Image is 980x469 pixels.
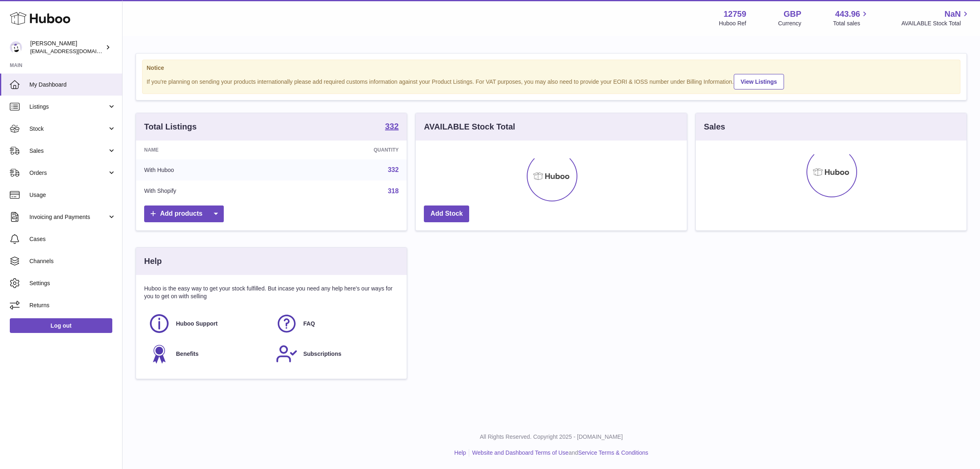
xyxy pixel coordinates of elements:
a: Subscriptions [276,343,395,365]
span: Usage [29,191,116,199]
span: Orders [29,169,107,177]
strong: 332 [385,122,399,130]
strong: GBP [784,9,801,20]
span: Subscriptions [303,350,341,358]
span: AVAILABLE Stock Total [901,20,970,27]
span: Stock [29,125,107,133]
a: 443.96 Total sales [833,9,869,27]
a: Huboo Support [148,313,267,335]
span: [EMAIL_ADDRESS][DOMAIN_NAME] [30,48,120,54]
span: Cases [29,235,116,243]
p: Huboo is the easy way to get your stock fulfilled. But incase you need any help here's our ways f... [144,285,399,300]
span: Sales [29,147,107,155]
span: Settings [29,279,116,287]
a: Add Stock [424,205,469,222]
a: 332 [388,166,399,173]
strong: 12759 [724,9,746,20]
th: Name [136,141,282,159]
h3: AVAILABLE Stock Total [424,121,515,132]
h3: Help [144,256,162,267]
span: Channels [29,257,116,265]
span: Total sales [833,20,869,27]
td: With Shopify [136,181,282,202]
strong: Notice [147,64,956,72]
a: Website and Dashboard Terms of Use [472,449,568,456]
li: and [469,449,648,457]
a: Log out [10,318,112,333]
a: 332 [385,122,399,132]
span: Huboo Support [176,320,218,328]
span: NaN [944,9,961,20]
th: Quantity [282,141,407,159]
a: Add products [144,205,224,222]
span: Listings [29,103,107,111]
a: NaN AVAILABLE Stock Total [901,9,970,27]
div: If you're planning on sending your products internationally please add required customs informati... [147,73,956,89]
td: With Huboo [136,159,282,181]
span: Benefits [176,350,198,358]
a: Service Terms & Conditions [578,449,648,456]
img: internalAdmin-12759@internal.huboo.com [10,41,22,54]
a: 318 [388,188,399,194]
div: Huboo Ref [719,20,746,27]
div: [PERSON_NAME] [30,40,104,55]
h3: Sales [704,121,725,132]
a: FAQ [276,313,395,335]
span: FAQ [303,320,315,328]
span: Returns [29,301,116,309]
a: View Listings [734,74,784,89]
a: Benefits [148,343,267,365]
h3: Total Listings [144,121,197,132]
span: Invoicing and Payments [29,213,107,221]
span: My Dashboard [29,81,116,89]
p: All Rights Reserved. Copyright 2025 - [DOMAIN_NAME] [129,433,973,441]
div: Currency [778,20,802,27]
a: Help [454,449,466,456]
span: 443.96 [835,9,860,20]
